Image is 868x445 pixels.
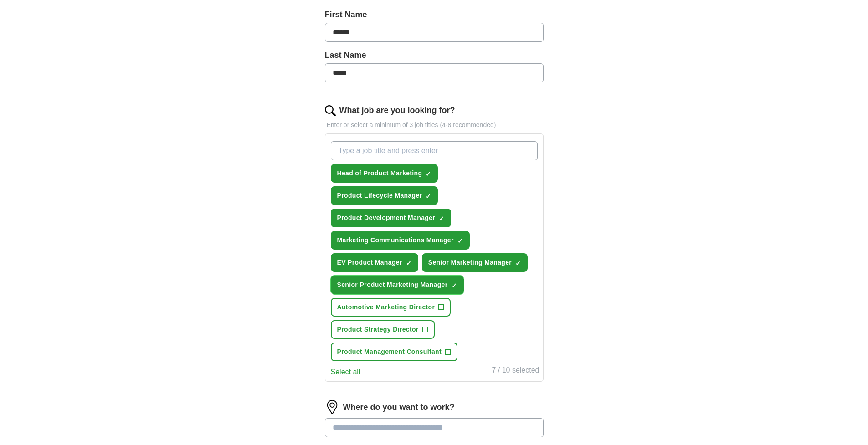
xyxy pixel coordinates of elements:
p: Enter or select a minimum of 3 job titles (4-8 recommended) [325,120,544,130]
button: Senior Product Marketing Manager✓ [331,276,464,294]
img: location.png [325,400,339,414]
input: Type a job title and press enter [331,141,538,160]
span: ✓ [426,193,431,200]
img: search.png [325,105,336,116]
button: Product Development Manager✓ [331,209,452,227]
span: Senior Product Marketing Manager [337,280,448,290]
button: Senior Marketing Manager✓ [422,253,528,272]
button: Automotive Marketing Director [331,298,451,317]
label: What job are you looking for? [339,104,455,117]
span: ✓ [406,260,411,267]
span: Product Development Manager [337,213,436,223]
span: Head of Product Marketing [337,169,422,178]
span: ✓ [426,170,431,178]
span: Senior Marketing Manager [428,258,512,267]
button: Marketing Communications Manager✓ [331,231,470,250]
span: Marketing Communications Manager [337,235,454,245]
span: Automotive Marketing Director [337,302,435,312]
button: Select all [331,367,360,378]
button: Head of Product Marketing✓ [331,164,438,183]
span: ✓ [515,260,521,267]
span: ✓ [457,237,463,245]
button: Product Management Consultant [331,343,458,361]
div: 7 / 10 selected [492,365,539,378]
label: First Name [325,9,544,21]
span: ✓ [439,215,444,222]
button: Product Strategy Director [331,320,435,339]
span: Product Management Consultant [337,347,442,357]
label: Where do you want to work? [343,401,455,414]
button: Product Lifecycle Manager✓ [331,186,438,205]
span: Product Lifecycle Manager [337,191,422,200]
label: Last Name [325,49,544,61]
span: EV Product Manager [337,258,402,267]
span: ✓ [452,282,457,289]
button: EV Product Manager✓ [331,253,418,272]
span: Product Strategy Director [337,325,419,334]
